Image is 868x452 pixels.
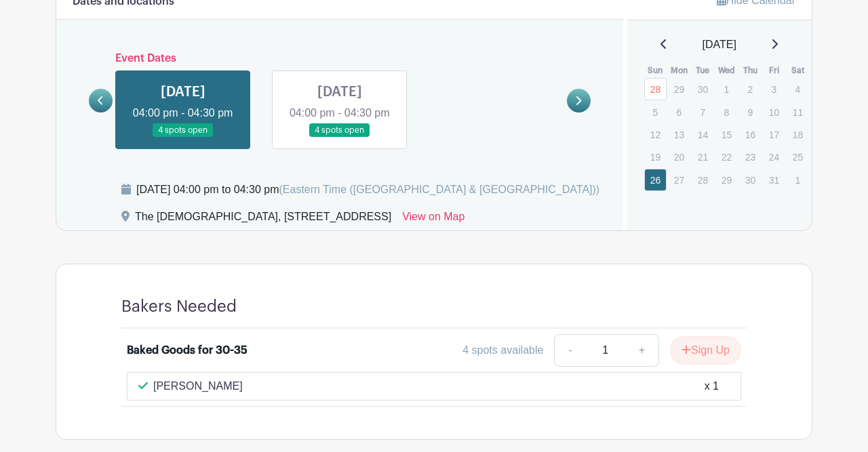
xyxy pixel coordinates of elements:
span: (Eastern Time ([GEOGRAPHIC_DATA] & [GEOGRAPHIC_DATA])) [279,184,599,195]
p: 24 [763,146,785,167]
p: 25 [787,146,809,167]
div: 4 spots available [462,342,543,358]
p: 28 [692,169,714,190]
p: 5 [644,102,667,123]
a: 28 [644,78,667,100]
a: + [625,334,659,367]
a: View on Map [402,209,465,230]
p: 31 [763,169,785,190]
h6: Event Dates [113,52,567,65]
a: 26 [644,169,667,191]
p: 21 [692,146,714,167]
div: The [DEMOGRAPHIC_DATA], [STREET_ADDRESS] [135,209,391,230]
h4: Bakers Needed [121,297,237,316]
p: 15 [715,124,738,145]
p: 20 [668,146,690,167]
p: 10 [763,102,785,123]
div: [DATE] 04:00 pm to 04:30 pm [136,182,599,198]
th: Thu [738,64,762,77]
p: 19 [644,146,667,167]
th: Mon [667,64,691,77]
p: 3 [763,79,785,100]
p: 30 [739,169,762,190]
p: 14 [692,124,714,145]
p: 4 [787,79,809,100]
p: 29 [668,79,690,100]
th: Sun [644,64,667,77]
th: Wed [715,64,738,77]
span: [DATE] [703,37,736,53]
p: 1 [715,79,738,100]
p: [PERSON_NAME] [153,378,243,394]
button: Sign Up [670,336,741,365]
p: 18 [787,124,809,145]
p: 23 [739,146,762,167]
p: 1 [787,169,809,190]
th: Tue [691,64,715,77]
p: 29 [715,169,738,190]
p: 8 [715,102,738,123]
p: 16 [739,124,762,145]
p: 11 [787,102,809,123]
div: Baked Goods for 30-35 [127,342,248,358]
p: 9 [739,102,762,123]
p: 6 [668,102,690,123]
p: 17 [763,124,785,145]
p: 12 [644,124,667,145]
th: Fri [762,64,786,77]
p: 7 [692,102,714,123]
p: 13 [668,124,690,145]
p: 27 [668,169,690,190]
th: Sat [786,64,810,77]
p: 2 [739,79,762,100]
p: 22 [715,146,738,167]
div: x 1 [705,378,719,394]
a: - [554,334,585,367]
p: 30 [692,79,714,100]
